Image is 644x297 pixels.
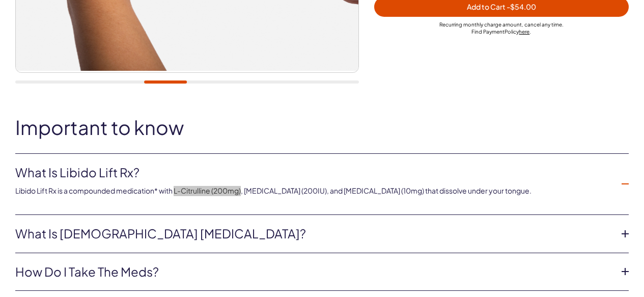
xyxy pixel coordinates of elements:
a: here [519,29,529,35]
h2: Important to know [15,117,629,138]
span: Add to Cart [467,2,536,11]
a: How do I take the meds? [15,263,612,281]
a: What is [DEMOGRAPHIC_DATA] [MEDICAL_DATA]? [15,225,612,242]
p: Libido Lift Rx is a compounded medication* with L-Citrulline (200mg), [MEDICAL_DATA] (200IU), and... [15,186,612,196]
span: Find Payment [471,29,505,35]
div: Recurring monthly charge amount , cancel any time. Policy . [374,21,629,35]
a: What is Libido Lift Rx? [15,164,612,181]
span: - $54.00 [507,2,536,11]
